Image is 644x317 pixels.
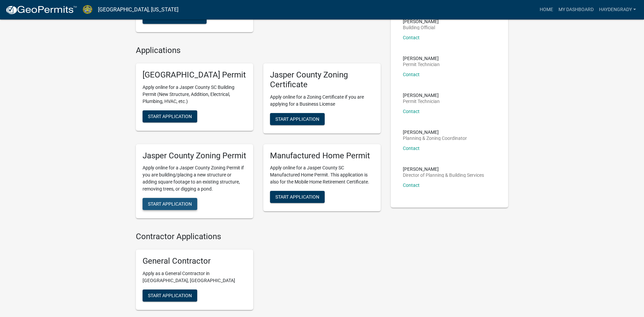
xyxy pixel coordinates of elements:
[136,232,381,315] wm-workflow-list-section: Contractor Applications
[143,84,247,105] p: Apply online for a Jasper County SC Building Permit (New Structure, Addition, Electrical, Plumbin...
[270,164,374,186] p: Apply online for a Jasper County SC Manufactured Home Permit. This application is also for the Mo...
[148,293,192,298] span: Start Application
[143,256,247,266] h5: General Contractor
[403,109,420,114] a: Contact
[275,194,319,200] span: Start Application
[148,201,192,207] span: Start Application
[403,146,420,151] a: Contact
[556,3,596,16] a: My Dashboard
[83,5,93,14] img: Jasper County, South Carolina
[136,46,381,55] h4: Applications
[143,70,247,80] h5: [GEOGRAPHIC_DATA] Permit
[403,62,440,67] p: Permit Technician
[403,136,467,141] p: Planning & Zoning Coordinator
[143,110,197,122] button: Start Application
[275,116,319,121] span: Start Application
[537,3,556,16] a: Home
[143,270,247,284] p: Apply as a General Contractor in [GEOGRAPHIC_DATA], [GEOGRAPHIC_DATA]
[403,99,440,104] p: Permit Technician
[403,130,467,135] p: [PERSON_NAME]
[403,167,484,171] p: [PERSON_NAME]
[403,56,440,61] p: [PERSON_NAME]
[403,182,420,188] a: Contact
[403,173,484,177] p: Director of Planning & Building Services
[143,289,197,302] button: Start Application
[98,4,178,15] a: [GEOGRAPHIC_DATA], [US_STATE]
[270,113,325,125] button: Start Application
[136,232,381,242] h4: Contractor Applications
[143,151,247,161] h5: Jasper County Zoning Permit
[403,25,439,30] p: Building Official
[270,191,325,203] button: Start Application
[403,93,440,98] p: [PERSON_NAME]
[143,164,247,193] p: Apply online for a Jasper County Zoning Permit if you are building/placing a new structure or add...
[596,3,639,16] a: Haydengrady
[403,72,420,77] a: Contact
[270,151,374,161] h5: Manufactured Home Permit
[270,94,374,108] p: Apply online for a Zoning Certificate if you are applying for a Business License
[136,46,381,224] wm-workflow-list-section: Applications
[270,70,374,90] h5: Jasper County Zoning Certificate
[403,19,439,24] p: [PERSON_NAME]
[148,113,192,119] span: Start Application
[143,198,197,210] button: Start Application
[403,35,420,40] a: Contact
